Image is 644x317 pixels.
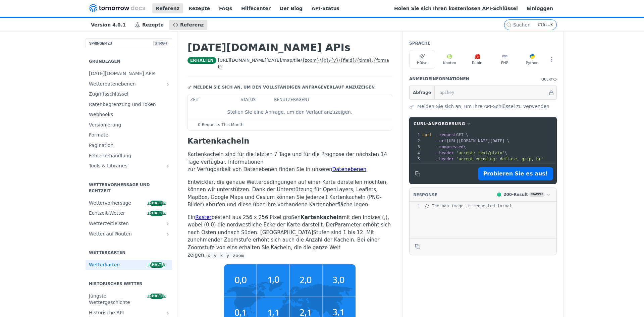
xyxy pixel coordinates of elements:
[497,193,501,197] span: 200
[302,58,320,63] font: {zoom}
[227,109,353,115] font: Stellen Sie eine Anfrage, um den Verlauf anzuzeigen.
[384,214,386,220] font: ,
[80,18,504,32] nav: Hauptnavigation
[89,122,121,127] font: Versionierung
[410,86,435,99] button: Abfrage
[483,170,548,177] font: Probieren Sie es aus!
[89,281,142,286] font: Historisches Wetter
[187,137,249,145] font: Kartenkacheln
[422,151,507,155] span: \
[156,6,179,11] font: Referenz
[410,156,421,162] div: 5
[219,6,232,11] font: FAQs
[220,253,223,258] span: x
[86,161,172,171] a: Tools & LibrariesShow subpages for Tools & Libraries
[237,3,274,13] a: Hilfecenter
[321,58,329,63] font: {x}
[355,58,357,63] font: /
[86,291,172,308] a: Jüngste Wettergeschichteerhalten
[193,85,375,90] font: Melden Sie sich an, um den vollständigen Anfrageverlauf anzuzeigen
[195,214,211,220] a: Raster
[226,253,229,258] span: y
[312,6,339,11] font: API-Status
[86,69,172,79] a: [DATE][DOMAIN_NAME] APIs
[394,6,518,11] font: Holen Sie sich Ihren kostenlosen API-Schlüssel
[281,58,302,63] font: /map/tile/
[548,89,555,96] button: Hide
[339,58,340,63] font: /
[478,167,553,180] button: Probieren Sie es aus!
[417,103,549,110] a: Melden Sie sich an, um Ihre API-Schlüssel zu verwenden
[553,78,557,81] i: Information
[274,97,310,102] font: Benutzeragent
[506,22,512,28] svg: Suchen
[241,6,271,11] font: Hilfecenter
[413,242,422,252] button: Copy to clipboard
[434,133,456,137] span: --request
[165,221,170,226] button: Unterseiten für Wetterzeitleisten anzeigen
[91,22,126,28] font: Version 4.0.1
[147,294,166,298] font: erhalten
[527,6,553,11] font: Einloggen
[187,222,391,235] font: Parameter erhöht sich nach Osten und
[215,3,236,13] a: FAQs
[503,192,528,198] div: 200 - Result
[89,42,112,45] font: SPRINGEN ZU
[169,20,207,30] a: Referenz
[89,91,128,97] font: Zugriffsschlüssel
[147,263,166,267] font: erhalten
[86,79,172,89] a: WetterdatenebenenUnterseiten für Wetterdatenebenen anzeigen
[422,139,509,143] span: [URL][DOMAIN_NAME][DATE] \
[227,229,313,235] font: nach Süden. [GEOGRAPHIC_DATA]
[409,41,430,46] font: Sprache
[212,214,301,220] font: besteht aus 256 x 256 Pixel großen
[414,121,465,126] font: cURL-Anforderung
[131,20,167,30] a: Rezepte
[329,58,330,63] font: /
[411,120,474,127] button: cURL-Anforderung
[523,3,557,13] a: Einloggen
[155,41,167,45] font: STRG-/
[89,250,125,255] font: Wetterkarten
[86,208,172,218] a: Echtzeit-Wettererhalten
[330,58,338,63] font: {y}
[190,97,199,102] font: Zeit
[519,50,545,69] button: Python
[86,130,172,140] a: Formate
[425,204,512,208] span: // The map image in requested format
[86,100,172,110] a: Ratenbegrenzung und Token
[472,61,482,65] font: Rubin
[456,151,505,155] span: 'accept: text/plain'
[89,221,129,226] font: Wetterzeitleisten
[332,166,367,172] a: Datenebenen
[89,293,130,305] font: Jüngste Wettergeschichte
[233,253,244,258] span: zoom
[86,219,172,229] a: WetterzeitleistenUnterseiten für Wetterzeitleisten anzeigen
[357,58,372,63] font: {time}
[413,169,422,179] button: In die Zwischenablage kopieren
[165,163,170,169] button: Show subpages for Tools & Libraries
[89,132,108,138] font: Formate
[208,253,210,258] span: x
[89,262,120,267] font: Wetterkarten
[276,3,306,13] a: Der Blog
[513,22,572,28] input: CTRL-K
[89,71,155,76] font: [DATE][DOMAIN_NAME] APIs
[89,153,131,158] font: Fehlerbehandlung
[214,253,217,258] span: y
[89,210,125,216] font: Echtzeit-Wetter
[86,151,172,161] a: Fehlerbehandlung
[218,58,281,63] font: [URL][DOMAIN_NAME][DATE]
[536,21,555,28] kbd: CTRL-K
[410,203,420,209] div: 1
[147,211,166,215] font: erhalten
[89,163,163,169] span: Tools & Libraries
[409,76,469,81] font: Anmeldeinformationen
[86,260,172,270] a: Wetterkartenerhalten
[187,85,192,89] svg: Schlüssel
[180,22,204,28] font: Referenz
[417,61,427,65] font: Hülse
[86,110,172,120] a: Webhooks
